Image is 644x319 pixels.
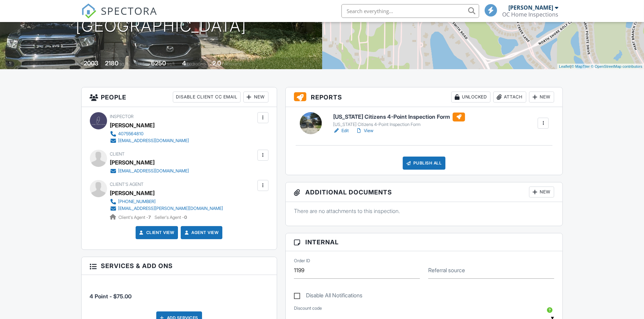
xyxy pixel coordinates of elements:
[138,229,175,236] a: Client View
[81,9,158,24] a: SPECTORA
[294,207,555,215] p: There are no attachments to this inspection.
[151,60,166,67] div: 6250
[110,130,189,137] a: 4075564810
[167,61,176,66] span: sq.ft.
[110,198,223,205] a: [PHONE_NUMBER]
[119,61,129,66] span: sq. ft.
[333,113,465,128] a: [US_STATE] Citizens 4-Point Inspection Form [US_STATE] Citizens 4-Point Inspection Form
[187,61,206,66] span: bedrooms
[110,205,223,212] a: [EMAIL_ADDRESS][PERSON_NAME][DOMAIN_NAME]
[182,60,186,67] div: 4
[136,61,150,66] span: Lot Size
[529,92,554,103] div: New
[428,266,465,274] label: Referral source
[403,157,446,170] div: Publish All
[286,182,563,202] h3: Additional Documents
[493,92,526,103] div: Attach
[101,3,158,18] span: SPECTORA
[84,60,98,67] div: 2003
[105,60,118,67] div: 2180
[81,3,96,19] img: The Best Home Inspection Software - Spectora
[82,257,277,275] h3: Services & Add ons
[529,187,554,198] div: New
[559,64,570,68] a: Leaflet
[110,168,189,174] a: [EMAIL_ADDRESS][DOMAIN_NAME]
[119,215,152,220] span: Client's Agent -
[509,4,553,11] div: [PERSON_NAME]
[557,64,644,70] div: |
[110,114,134,119] span: Inspector
[110,182,144,187] span: Client's Agent
[356,127,373,134] a: View
[333,127,349,134] a: Edit
[118,138,189,143] div: [EMAIL_ADDRESS][DOMAIN_NAME]
[90,293,132,300] span: 4 Point - $75.00
[341,4,479,18] input: Search everything...
[110,157,155,168] div: [PERSON_NAME]
[243,92,268,103] div: New
[110,120,155,130] div: [PERSON_NAME]
[110,137,189,144] a: [EMAIL_ADDRESS][DOMAIN_NAME]
[82,87,277,107] h3: People
[451,92,490,103] div: Unlocked
[212,60,221,67] div: 2.0
[118,131,144,137] div: 4075564810
[183,229,219,236] a: Agent View
[591,64,642,68] a: © OpenStreetMap contributors
[118,206,223,211] div: [EMAIL_ADDRESS][PERSON_NAME][DOMAIN_NAME]
[333,122,465,127] div: [US_STATE] Citizens 4-Point Inspection Form
[286,233,563,251] h3: Internal
[173,92,241,103] div: Disable Client CC Email
[294,258,310,264] label: Order ID
[286,87,563,107] h3: Reports
[184,215,187,220] strong: 0
[118,199,156,204] div: [PHONE_NUMBER]
[503,11,559,18] div: OC Home Inspections
[75,61,83,66] span: Built
[333,113,465,121] h6: [US_STATE] Citizens 4-Point Inspection Form
[110,188,155,198] a: [PERSON_NAME]
[90,280,268,306] li: Service: 4 Point
[118,168,189,174] div: [EMAIL_ADDRESS][DOMAIN_NAME]
[110,151,125,157] span: Client
[294,305,322,311] label: Discount code
[149,215,151,220] strong: 7
[155,215,187,220] span: Seller's Agent -
[571,64,590,68] a: © MapTiler
[222,61,242,66] span: bathrooms
[294,292,362,301] label: Disable All Notifications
